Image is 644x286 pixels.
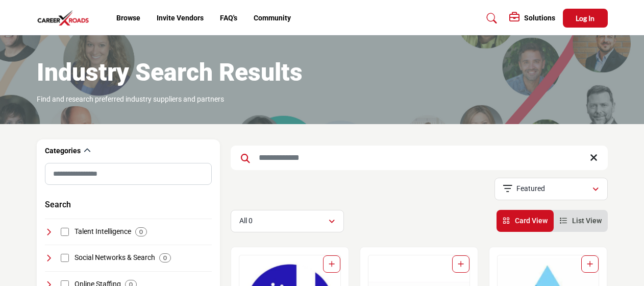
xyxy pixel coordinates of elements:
[139,228,143,235] b: 0
[524,13,555,22] h5: Solutions
[37,94,224,105] p: Find and research preferred industry suppliers and partners
[163,254,167,261] b: 0
[497,210,554,232] li: Card View
[45,199,71,211] button: Search
[157,14,204,22] a: Invite Vendors
[231,210,344,232] button: All 0
[572,217,602,225] span: List View
[37,10,95,27] img: Site Logo
[75,253,155,263] h4: Social Networks & Search: Platforms that combine social networking and search capabilities for re...
[45,163,212,185] input: Search Category
[61,228,69,236] input: Select Talent Intelligence checkbox
[61,254,69,262] input: Select Social Networks & Search checkbox
[477,10,504,27] a: Search
[37,57,303,88] h1: Industry Search Results
[220,14,237,22] a: FAQ's
[231,146,608,170] input: Search Keyword
[159,253,171,263] div: 0 Results For Social Networks & Search
[560,217,602,225] a: View List
[116,14,140,22] a: Browse
[329,260,335,268] a: Add To List
[254,14,291,22] a: Community
[509,12,555,25] div: Solutions
[587,260,593,268] a: Add To List
[458,260,464,268] a: Add To List
[494,178,608,200] button: Featured
[576,14,595,22] span: Log In
[503,217,548,225] a: View Card
[516,184,545,194] p: Featured
[515,217,548,225] span: Card View
[135,227,147,236] div: 0 Results For Talent Intelligence
[75,227,131,237] h4: Talent Intelligence: Intelligence and data-driven insights for making informed decisions in talen...
[239,216,253,226] p: All 0
[554,210,608,232] li: List View
[45,146,81,156] h2: Categories
[563,9,608,28] button: Log In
